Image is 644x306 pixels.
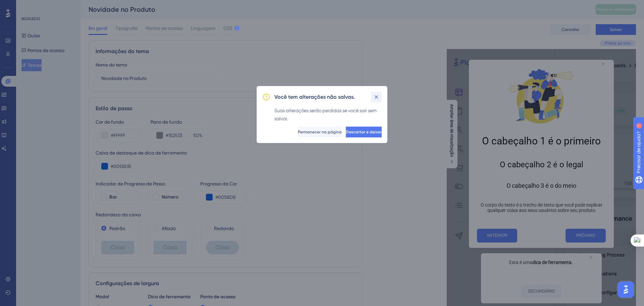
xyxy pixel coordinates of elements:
[346,130,382,134] font: Descartar e deixar
[274,94,355,100] font: Você tem alterações não salvas.
[62,4,64,8] font: 1
[16,3,58,8] font: Precisar de ajuda?
[616,279,636,300] iframe: Iniciador do Assistente de IA do UserGuiding
[298,130,342,134] font: Permanecer na página
[274,108,377,121] font: Suas alterações serão perdidas se você sair sem salvar.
